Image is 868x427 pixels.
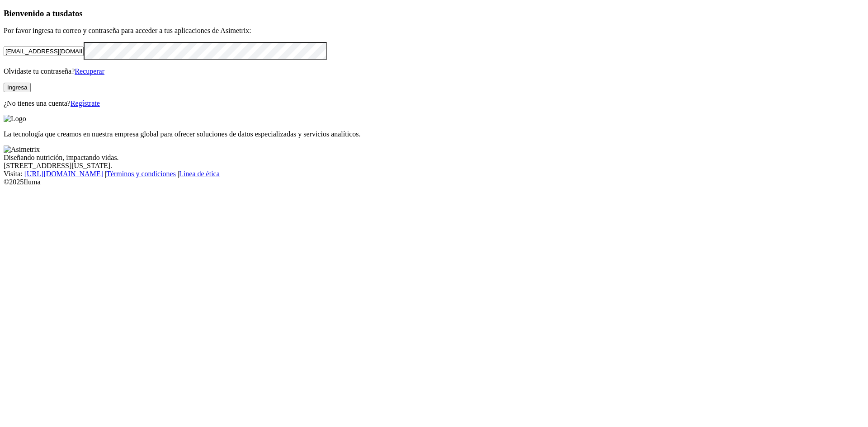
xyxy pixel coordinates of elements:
[4,170,864,178] div: Visita : | |
[4,47,84,56] input: Tu correo
[4,67,864,75] p: Olvidaste tu contraseña?
[4,27,864,35] p: Por favor ingresa tu correo y contraseña para acceder a tus aplicaciones de Asimetrix:
[4,154,864,162] div: Diseñando nutrición, impactando vidas.
[63,9,83,18] span: datos
[106,170,176,178] a: Términos y condiciones
[71,99,100,107] a: Regístrate
[4,145,40,154] img: Asimetrix
[75,67,104,75] a: Recuperar
[179,170,220,178] a: Línea de ética
[4,83,31,92] button: Ingresa
[4,9,864,19] h3: Bienvenido a tus
[4,178,864,186] div: © 2025 Iluma
[4,99,864,108] p: ¿No tienes una cuenta?
[4,162,864,170] div: [STREET_ADDRESS][US_STATE].
[4,115,26,123] img: Logo
[4,130,864,138] p: La tecnología que creamos en nuestra empresa global para ofrecer soluciones de datos especializad...
[24,170,103,178] a: [URL][DOMAIN_NAME]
